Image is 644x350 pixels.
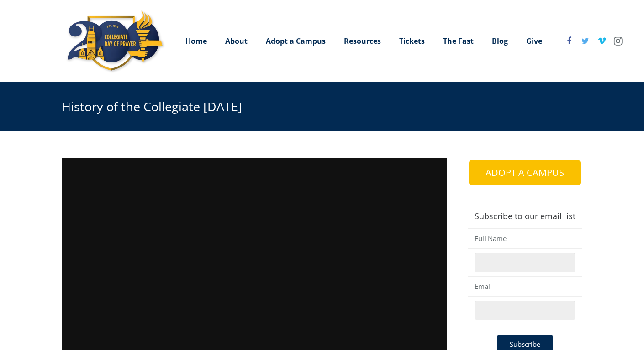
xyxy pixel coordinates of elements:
a: Resources [335,30,390,52]
span: About [225,36,248,46]
a: Home [176,30,216,52]
span: The Fast [443,36,474,46]
a: Vimeo [594,33,610,49]
span: Resources [344,36,381,46]
a: Twitter [577,33,594,49]
a: Facebook [561,33,577,49]
a: Adopt a Campus [257,30,335,52]
span: Give [526,36,542,46]
span: Home [185,36,207,46]
a: Give [517,30,551,52]
span: Blog [492,36,508,46]
img: Collegiate Day of Prayer Logo 200th anniversary [62,8,167,74]
a: Instagram [610,33,627,49]
h4: Subscribe to our email list [475,211,575,222]
td: Email [468,276,582,296]
h1: History of the Collegiate [DATE] [62,98,242,115]
a: Tickets [390,30,434,52]
span: Adopt a Campus [266,36,326,46]
a: About [216,30,257,52]
a: Blog [483,30,517,52]
a: ADOPT A CAMPUS [469,160,581,185]
td: Full Name [468,228,582,248]
a: The Fast [434,30,483,52]
span: Tickets [399,36,425,46]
